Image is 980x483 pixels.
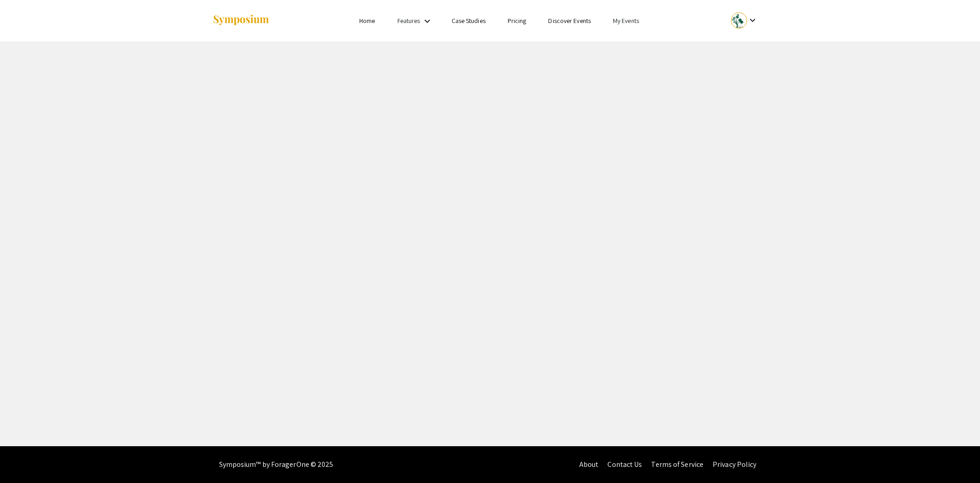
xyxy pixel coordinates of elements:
[452,17,486,25] a: Case Studies
[548,17,591,25] a: Discover Events
[219,446,334,483] div: Symposium™ by ForagerOne © 2025
[579,460,599,469] a: About
[212,14,270,27] img: Symposium by ForagerOne
[613,17,639,25] a: My Events
[721,10,768,31] button: Expand account dropdown
[607,460,642,469] a: Contact Us
[397,17,420,25] a: Features
[713,460,756,469] a: Privacy Policy
[651,460,703,469] a: Terms of Service
[747,15,758,26] mat-icon: Expand account dropdown
[422,16,433,27] mat-icon: Expand Features list
[359,17,375,25] a: Home
[508,17,527,25] a: Pricing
